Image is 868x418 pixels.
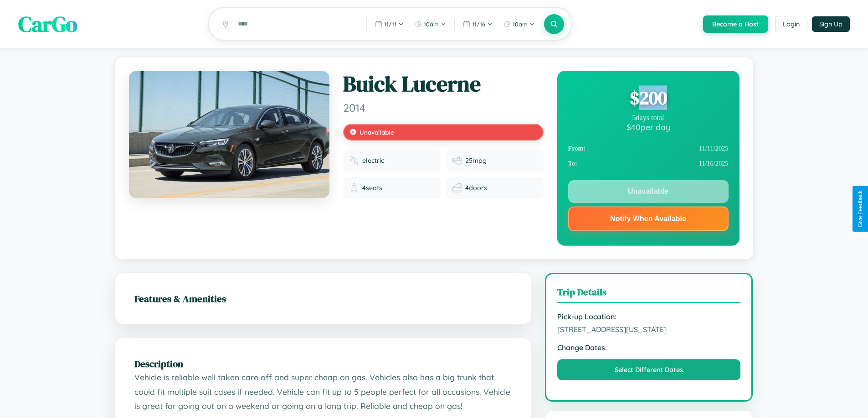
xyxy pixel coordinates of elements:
button: Select Different Dates [557,359,741,380]
span: 11 / 11 [384,20,396,28]
span: 4 doors [465,184,487,192]
button: Notify When Available [568,206,729,231]
span: [STREET_ADDRESS][US_STATE] [557,325,741,334]
span: electric [362,156,384,165]
img: Buick Lucerne 2014 [129,71,329,198]
div: $ 200 [568,86,729,110]
span: 10am [513,20,528,28]
button: 11/16 [458,17,497,31]
span: 25 mpg [465,156,487,165]
span: Unavailable [360,128,394,136]
p: Vehicle is reliable well taken care off and super cheap on gas. Vehicles also has a big trunk tha... [134,370,512,413]
strong: Change Dates: [557,343,741,352]
div: 11 / 11 / 2025 [568,141,729,156]
img: Fuel type [349,156,359,165]
button: 10am [410,17,451,31]
h1: Buick Lucerne [343,71,544,97]
button: Become a Host [703,15,768,33]
div: 5 days total [568,114,729,122]
span: 4 seats [362,184,382,192]
strong: Pick-up Location: [557,312,741,321]
span: 2014 [343,101,544,115]
img: Fuel efficiency [452,156,462,165]
div: $ 40 per day [568,122,729,132]
button: 10am [499,17,539,31]
strong: To: [568,160,577,167]
strong: From: [568,145,586,152]
button: Sign Up [812,16,850,32]
button: Unavailable [568,180,729,203]
span: CarGo [18,9,77,39]
img: Seats [349,183,359,192]
span: 10am [424,20,439,28]
h2: Features & Amenities [134,292,512,305]
button: 11/11 [370,17,408,31]
h2: Description [134,357,512,370]
div: 11 / 16 / 2025 [568,156,729,171]
h3: Trip Details [557,285,741,303]
img: Doors [452,183,462,192]
div: Give Feedback [857,191,863,227]
button: Login [775,16,807,32]
span: 11 / 16 [472,20,485,28]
